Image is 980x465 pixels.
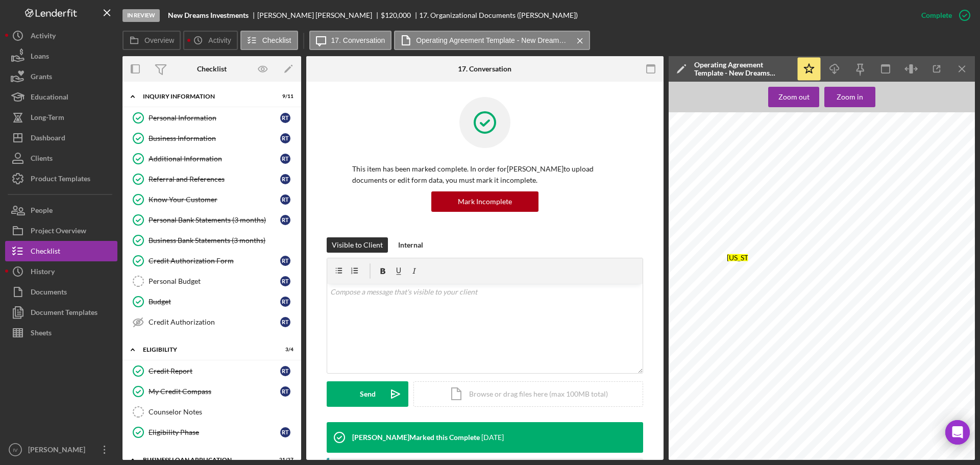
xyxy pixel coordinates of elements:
a: Know Your CustomerRT [128,189,296,210]
span: principal place of business in accordance with the LLCL. [705,361,832,366]
label: Overview [144,36,174,44]
span: _____________________________________________ [816,432,943,437]
label: Checklist [262,36,291,44]
div: BUSINESS LOAN APPLICATION [143,457,268,463]
div: R T [280,276,290,286]
button: Visible to Client [327,237,388,253]
button: Documents [5,282,117,302]
span: The Members ratify and confirm the filing of the Articles of Organization [779,273,944,278]
div: Product Templates [31,168,90,191]
a: Additional InformationRT [128,149,296,169]
span: Members: [705,203,729,208]
span: 25 [917,409,923,415]
div: R T [280,427,290,437]
span: 1. [724,273,728,278]
span: Members [737,238,758,243]
span: The Company shall engage in any lawful act or activity permitted of [779,299,944,304]
span: This Operating Agreement ("Agreement") of [724,176,823,181]
b: New Dreams Investments [168,11,249,19]
div: Grants [31,66,52,89]
span: OPERATING AGREEMENT [793,150,857,155]
button: Complete [911,5,975,26]
span: 4. [724,352,728,357]
div: Checklist [197,65,227,73]
div: Personal Bank Statements (3 months) [149,216,280,224]
span: Books and Records. [742,352,788,357]
span: Governing Law. [742,379,778,384]
span: Members: [742,326,765,331]
div: Budget [149,298,280,306]
div: 9 / 11 [275,93,293,100]
div: Business Bank Statements (3 months) [149,236,296,244]
button: Long-Term [5,107,117,128]
button: Product Templates [5,168,117,189]
button: Internal [393,237,428,253]
div: Additional Information [149,155,280,163]
span: s [854,175,857,180]
span: [PERSON_NAME] [752,183,799,188]
div: Dashboard [31,128,65,151]
button: Checklist [240,31,298,50]
span: limited liability companies under the LLCL. [705,308,801,313]
span: day of [854,411,868,417]
a: Grants [5,66,117,87]
span: forth [793,238,803,243]
div: ELIGIBILITY [143,347,268,353]
span: The Company shall keep adequate books and records at its [797,352,944,357]
span: Liability Company, pursuant to and in accordance with the Limited Liability Company Law of the State [705,247,944,252]
span: Company, [894,238,917,243]
span: a [921,238,923,243]
div: INQUIRY INFORMATION [143,93,268,100]
div: Credit Authorization Form [149,257,280,265]
span: $120,000 [381,11,411,19]
a: Business InformationRT [128,128,296,149]
span: , (the "Members"). [889,185,930,190]
a: People [5,200,117,221]
div: 21 / 27 [275,457,293,463]
div: R T [280,386,290,397]
span: __________ [825,176,853,181]
div: R T [280,174,290,184]
div: Personal Information [149,114,280,122]
button: IV[PERSON_NAME] [5,439,117,460]
span: 2. [724,299,728,304]
div: My Credit Compass [149,387,280,396]
button: 17. Conversation [309,31,392,50]
span: [US_STATE] [752,385,783,391]
button: Sheets [5,323,117,343]
div: R T [280,215,290,225]
a: Credit ReportRT [128,361,296,381]
span: (the "Company"), is [900,176,945,181]
div: R T [280,297,290,307]
div: Mark Incomplete [458,191,512,212]
button: Zoom out [768,87,819,107]
a: Personal BudgetRT [128,271,296,291]
span: . [816,387,817,393]
div: Counselor Notes [149,408,296,416]
span: Formation. [742,273,767,278]
a: Activity [5,26,117,46]
a: Counselor Notes [128,402,296,422]
span: The [724,238,732,243]
a: Personal Bank Statements (3 months)RT [128,210,296,230]
a: BudgetRT [128,291,296,312]
span: the [883,238,890,243]
span: This Agreement shall be governed by, and construed under, the [797,379,944,384]
span: New Dream [828,175,855,180]
span: , the undersigned, intending to be legally bound hereby, has duly [784,403,944,408]
span: OF [821,158,828,163]
span: of [874,238,878,243]
div: 17. Conversation [458,65,511,73]
div: R T [280,133,290,143]
button: Zoom in [824,87,875,107]
a: Clients [5,148,117,168]
span: 3. [724,326,728,331]
button: Dashboard [5,128,117,148]
div: 3 / 4 [275,347,293,353]
div: R T [280,256,290,266]
div: Zoom in [837,87,863,107]
div: People [31,200,53,223]
div: Know Your Customer [149,195,280,204]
